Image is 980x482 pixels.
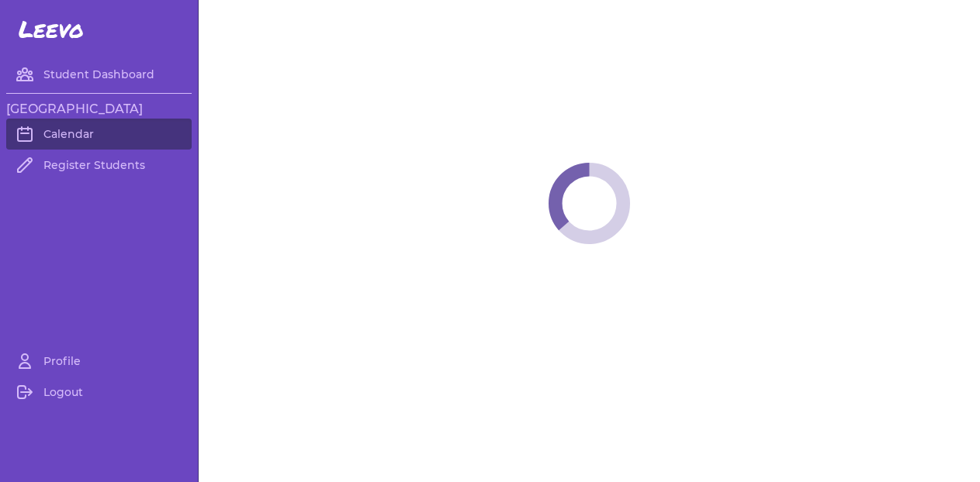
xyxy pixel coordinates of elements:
span: Leevo [19,15,84,43]
a: Profile [6,346,192,377]
a: Logout [6,377,192,408]
a: Calendar [6,119,192,150]
a: Register Students [6,150,192,181]
h3: [GEOGRAPHIC_DATA] [6,100,192,119]
a: Student Dashboard [6,59,192,90]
